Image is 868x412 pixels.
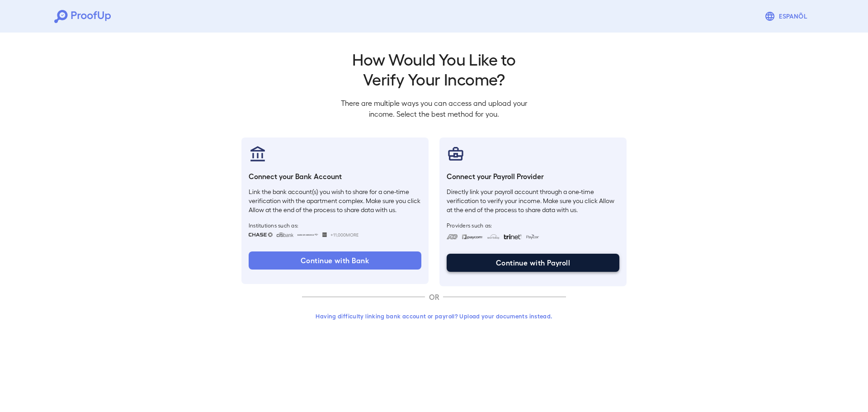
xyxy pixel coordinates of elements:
[249,251,421,270] button: Continue with Bank
[447,145,465,163] img: payrollProvider.svg
[297,232,319,237] img: bankOfAmerica.svg
[447,254,619,272] button: Continue with Payroll
[447,171,619,182] h6: Connect your Payroll Provider
[761,7,814,25] button: Espanõl
[249,171,421,182] h6: Connect your Bank Account
[249,232,273,237] img: chase.svg
[447,222,619,229] span: Providers such as:
[447,187,619,214] p: Directly link your payroll account through a one-time verification to verify your income. Make su...
[504,234,522,239] img: trinet.svg
[425,292,443,303] p: OR
[302,308,566,324] button: Having difficulty linking bank account or payroll? Upload your documents instead.
[249,145,267,163] img: bankAccount.svg
[447,234,458,239] img: adp.svg
[249,187,421,214] p: Link the bank account(s) you wish to share for a one-time verification with the apartment complex...
[322,232,327,237] img: wellsfargo.svg
[525,234,539,239] img: paycon.svg
[334,49,534,89] h2: How Would You Like to Verify Your Income?
[462,234,483,239] img: paycom.svg
[334,98,534,119] p: There are multiple ways you can access and upload your income. Select the best method for you.
[330,231,359,238] span: +11,000 More
[249,222,421,229] span: Institutions such as:
[276,232,293,237] img: citibank.svg
[487,234,500,239] img: workday.svg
